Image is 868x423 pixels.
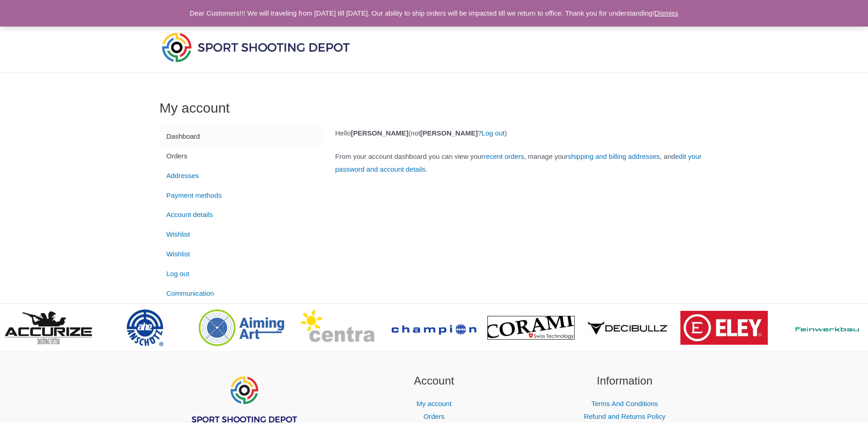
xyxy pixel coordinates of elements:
[160,146,324,166] a: Orders
[351,129,409,137] strong: [PERSON_NAME]
[420,129,478,137] strong: [PERSON_NAME]
[335,150,709,176] p: From your account dashboard you can view your , manage your , and .
[680,311,768,345] img: brand logo
[568,152,660,160] a: shipping and billing addresses
[160,166,324,185] a: Addresses
[160,244,324,264] a: Wishlist
[335,127,709,140] p: Hello (not ? )
[591,400,658,407] a: Terms And Conditions
[160,127,324,146] a: Dashboard
[424,412,445,420] a: Orders
[482,129,505,137] a: Log out
[160,127,324,304] nav: Account pages
[160,30,352,64] img: Sport Shooting Depot
[584,412,665,420] a: Refund and Returns Policy
[350,373,518,390] h2: Account
[160,100,709,116] h1: My account
[160,264,324,283] a: Log out
[416,400,452,407] a: My account
[160,185,324,205] a: Payment methods
[484,152,524,160] a: recent orders
[160,225,324,244] a: Wishlist
[654,9,679,17] a: Dismiss
[541,373,709,390] h2: Information
[160,283,324,303] a: Communication
[160,205,324,225] a: Account details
